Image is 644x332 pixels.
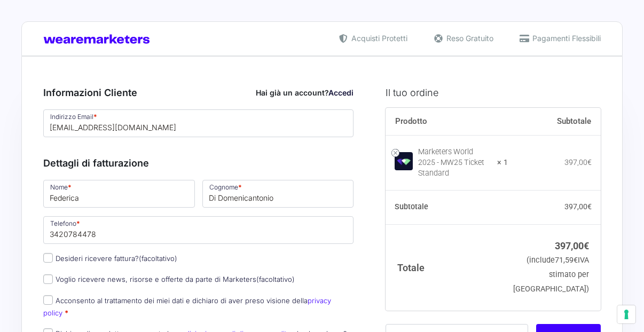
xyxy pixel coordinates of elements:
[617,305,635,323] button: Le tue preferenze relative al consenso per le tecnologie di tracciamento
[43,156,354,170] h3: Dettagli di fatturazione
[256,87,354,98] div: Hai già un account?
[328,88,354,97] a: Accedi
[349,33,407,44] span: Acquisti Protetti
[43,254,177,263] label: Desideri ricevere fattura?
[555,256,578,265] span: 71,59
[418,147,490,179] div: Marketers World 2025 - MW25 Ticket Standard
[139,254,177,263] span: (facoltativo)
[43,180,195,208] input: Nome *
[564,202,592,211] bdi: 397,00
[43,109,354,137] input: Indirizzo Email *
[513,256,589,294] small: (include IVA stimato per [GEOGRAPHIC_DATA])
[444,33,493,44] span: Reso Gratuito
[256,275,295,283] span: (facoltativo)
[386,191,508,225] th: Subtotale
[587,202,592,211] span: €
[395,152,413,170] img: Marketers World 2025 - MW25 Ticket Standard
[497,157,508,168] strong: × 1
[555,240,589,251] bdi: 397,00
[386,224,508,310] th: Totale
[386,85,601,100] h3: Il tuo ordine
[564,158,592,167] bdi: 397,00
[43,216,354,244] input: Telefono *
[43,85,354,100] h3: Informazioni Cliente
[43,296,331,317] label: Acconsento al trattamento dei miei dati e dichiaro di aver preso visione della
[530,33,601,44] span: Pagamenti Flessibili
[43,275,295,283] label: Voglio ricevere news, risorse e offerte da parte di Marketers
[43,295,53,305] input: Acconsento al trattamento dei miei dati e dichiaro di aver preso visione dellaprivacy policy
[587,158,592,167] span: €
[574,256,578,265] span: €
[584,240,589,251] span: €
[43,274,53,284] input: Voglio ricevere news, risorse e offerte da parte di Marketers(facoltativo)
[508,108,601,136] th: Subtotale
[202,180,354,208] input: Cognome *
[386,108,508,136] th: Prodotto
[43,253,53,263] input: Desideri ricevere fattura?(facoltativo)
